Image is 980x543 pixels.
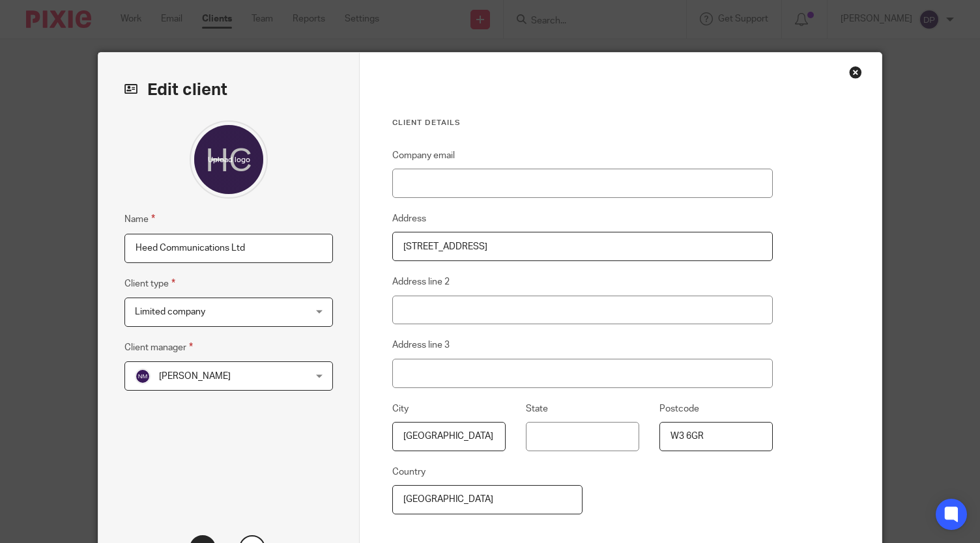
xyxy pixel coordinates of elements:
label: Address line 3 [392,339,450,352]
label: Client manager [124,340,193,355]
label: Postcode [659,402,699,415]
div: Close this dialog window [849,66,862,79]
h2: Edit client [124,79,332,101]
label: State [526,402,548,415]
label: Name [124,212,155,227]
span: [PERSON_NAME] [159,372,231,381]
label: Address line 2 [392,275,450,288]
label: Country [392,466,425,479]
img: svg%3E [135,369,151,384]
label: Client type [124,276,175,291]
span: Limited company [135,307,205,316]
label: City [392,402,409,415]
h3: Client details [392,118,773,128]
label: Company email [392,149,455,162]
label: Address [392,212,426,225]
